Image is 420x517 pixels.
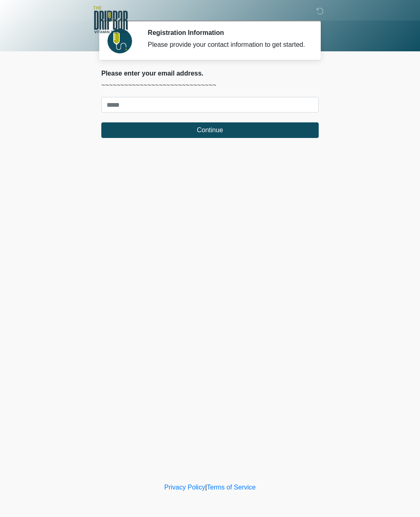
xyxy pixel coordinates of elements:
a: Privacy Policy [164,484,205,491]
p: ~~~~~~~~~~~~~~~~~~~~~~~~~~~~~~ [101,80,319,90]
img: The DRIPBaR - Alamo Ranch SATX Logo [93,6,128,33]
a: | [205,484,207,491]
a: Terms of Service [207,484,256,491]
div: Please provide your contact information to get started. [148,40,306,50]
img: Agent Avatar [107,29,132,53]
button: Continue [101,122,319,138]
h2: Please enter your email address. [101,69,319,77]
